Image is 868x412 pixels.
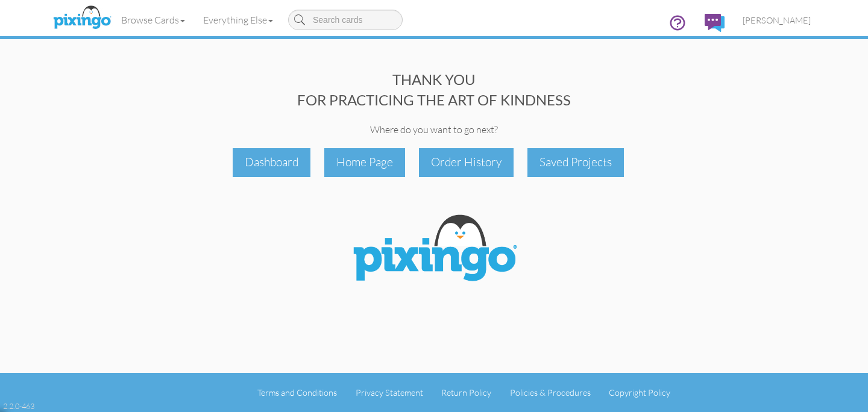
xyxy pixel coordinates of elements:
a: [PERSON_NAME] [734,5,820,36]
img: comments.svg [705,14,725,32]
span: [PERSON_NAME] [743,15,811,25]
a: Browse Cards [112,5,194,35]
img: pixingo logo [50,3,114,33]
div: Saved Projects [527,148,624,176]
a: Policies & Procedures [510,387,591,398]
a: Privacy Statement [356,387,423,398]
div: Order History [419,148,514,176]
div: Home Page [324,148,405,176]
div: 2.2.0-463 [3,401,34,411]
img: Pixingo Logo [344,207,524,293]
a: Return Policy [441,387,491,398]
div: Dashboard [233,148,310,176]
input: Search cards [288,10,403,30]
div: THANK YOU FOR PRACTICING THE ART OF KINDNESS [48,69,820,111]
a: Copyright Policy [609,387,670,398]
div: Where do you want to go next? [48,123,820,137]
a: Everything Else [194,5,282,35]
a: Terms and Conditions [257,387,337,398]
